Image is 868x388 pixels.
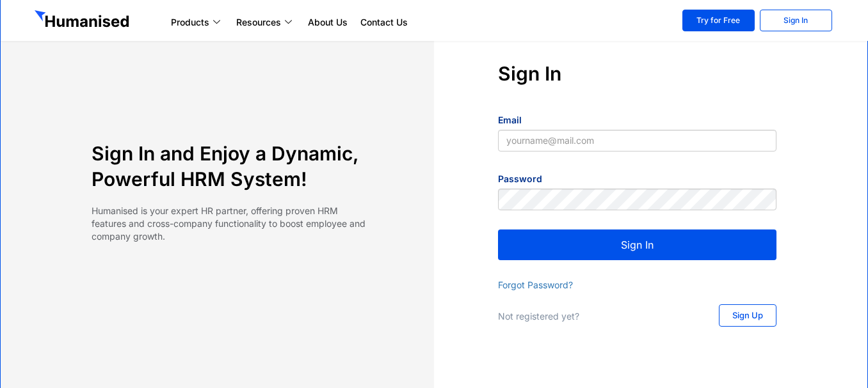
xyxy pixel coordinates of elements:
a: Resources [230,15,301,30]
span: Sign Up [732,311,763,320]
label: Email [498,114,522,127]
a: Sign In [760,10,832,31]
p: Not registered yet? [498,310,693,323]
a: About Us [301,15,354,30]
button: Sign In [498,229,776,260]
h4: Sign In and Enjoy a Dynamic, Powerful HRM System! [92,141,370,192]
a: Sign Up [719,304,776,327]
a: Contact Us [354,15,414,30]
input: yourname@mail.com [498,130,776,151]
a: Forgot Password? [498,279,573,290]
p: Humanised is your expert HR partner, offering proven HRM features and cross-company functionality... [92,205,370,243]
h4: Sign In [498,61,776,86]
a: Products [165,15,230,30]
img: GetHumanised Logo [35,10,132,31]
a: Try for Free [682,10,755,31]
label: Password [498,173,542,185]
